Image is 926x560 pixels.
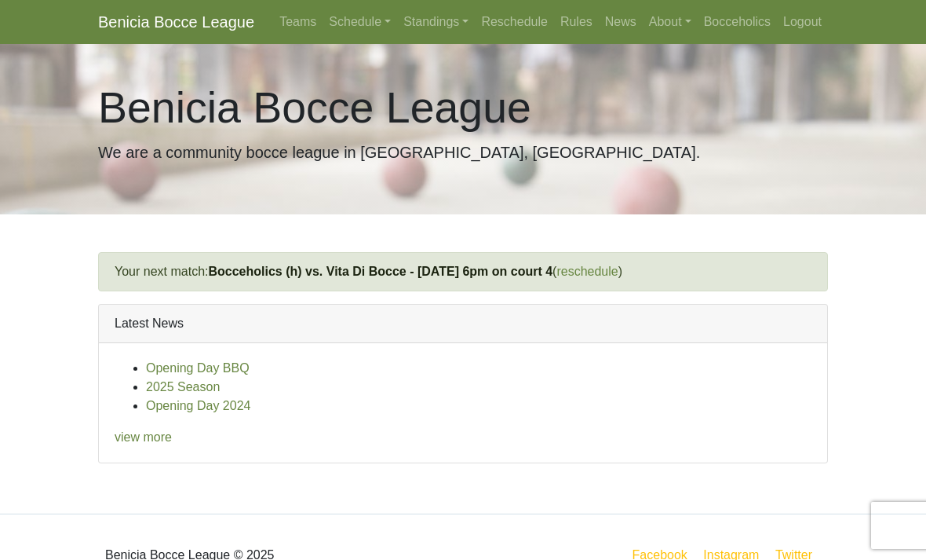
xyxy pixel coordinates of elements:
[643,6,698,38] a: About
[599,6,643,38] a: News
[475,6,554,38] a: Reschedule
[146,399,250,412] a: Opening Day 2024
[99,305,827,343] div: Latest News
[98,82,828,134] h1: Benicia Bocce League
[397,6,475,38] a: Standings
[98,141,828,164] p: We are a community bocce league in [GEOGRAPHIC_DATA], [GEOGRAPHIC_DATA].
[208,265,552,278] a: Bocceholics (h) vs. Vita Di Bocce - [DATE] 6pm on court 4
[98,252,828,291] div: Your next match: ( )
[323,6,397,38] a: Schedule
[146,361,250,375] a: Opening Day BBQ
[554,6,599,38] a: Rules
[777,6,828,38] a: Logout
[146,380,220,393] a: 2025 Season
[115,430,172,444] a: view more
[698,6,777,38] a: Bocceholics
[556,265,618,278] a: reschedule
[273,6,323,38] a: Teams
[98,6,254,38] a: Benicia Bocce League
